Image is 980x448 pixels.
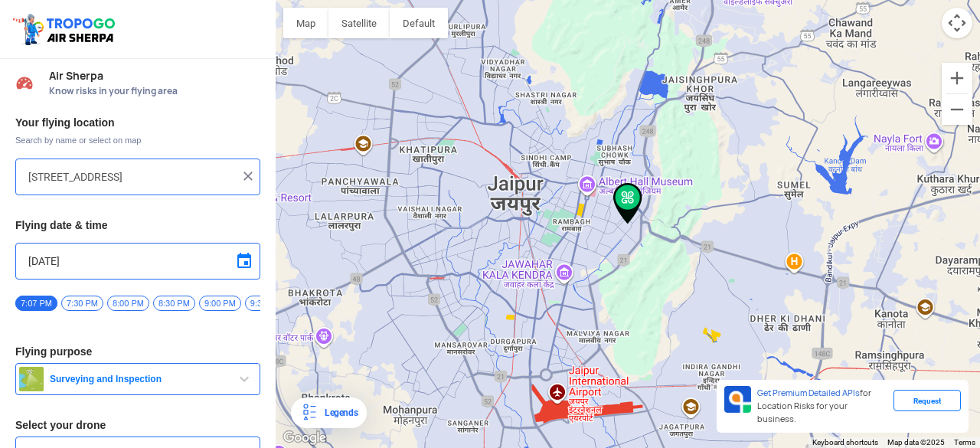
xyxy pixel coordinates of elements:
[49,70,260,82] span: Air Sherpa
[15,74,34,92] img: Risk Scores
[724,386,751,413] img: Premium APIs
[153,296,195,311] span: 8:30 PM
[44,373,235,385] span: Surveying and Inspection
[887,438,945,446] span: Map data ©2025
[812,437,878,448] button: Keyboard shortcuts
[283,8,328,38] button: Show street map
[15,346,260,357] h3: Flying purpose
[942,63,972,93] button: Zoom in
[942,94,972,125] button: Zoom out
[279,428,330,448] a: Open this area in Google Maps (opens a new window)
[318,404,358,422] div: Legends
[107,296,149,311] span: 8:00 PM
[28,252,247,270] input: Select Date
[15,420,260,430] h3: Select your drone
[279,428,330,448] img: Google
[942,8,972,38] button: Map camera controls
[15,363,260,395] button: Surveying and Inspection
[15,117,260,128] h3: Your flying location
[15,296,57,311] span: 7:07 PM
[300,404,318,422] img: Legends
[49,85,260,97] span: Know risks in your flying area
[15,220,260,231] h3: Flying date & time
[893,390,961,411] div: Request
[19,367,44,391] img: survey.png
[328,8,390,38] button: Show satellite imagery
[28,168,236,186] input: Search your flying location
[954,438,975,446] a: Terms
[751,386,893,427] div: for Location Risks for your business.
[240,168,256,184] img: ic_close.png
[11,11,120,47] img: ic_tgdronemaps.svg
[61,296,103,311] span: 7:30 PM
[15,134,260,146] span: Search by name or select on map
[199,296,241,311] span: 9:00 PM
[245,296,287,311] span: 9:30 PM
[757,388,860,398] span: Get Premium Detailed APIs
